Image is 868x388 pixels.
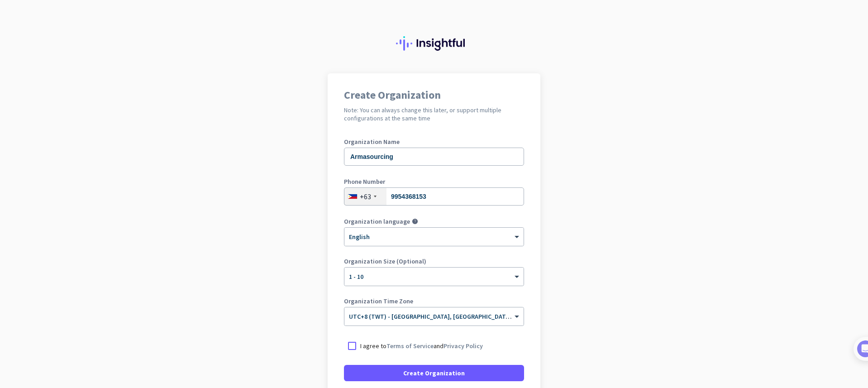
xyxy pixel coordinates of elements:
span: Create Organization [403,369,465,378]
img: Insightful [396,36,472,51]
div: +63 [360,192,371,201]
label: Organization Time Zone [344,298,524,304]
a: Terms of Service [386,342,434,350]
label: Organization language [344,218,410,225]
h2: Note: You can always change this later, or support multiple configurations at the same time [344,106,524,122]
p: I agree to and [360,341,483,350]
label: Organization Size (Optional) [344,258,524,264]
a: Privacy Policy [444,342,483,350]
input: 2 3234 5678 [344,187,524,206]
input: What is the name of your organization? [344,148,524,166]
i: help [412,218,418,225]
button: Create Organization [344,365,524,381]
h1: Create Organization [344,90,524,101]
label: Organization Name [344,139,524,145]
label: Phone Number [344,178,524,185]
